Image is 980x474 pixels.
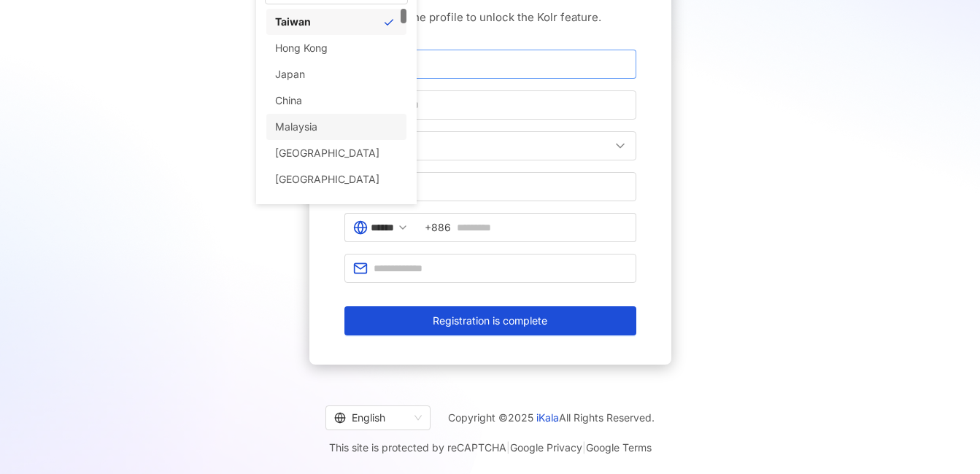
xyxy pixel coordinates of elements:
[536,411,559,424] a: iKala
[266,114,406,140] div: Malaysia
[266,166,406,193] div: Thailand
[275,166,379,193] div: [GEOGRAPHIC_DATA]
[275,9,311,35] div: Taiwan
[275,140,379,166] div: [GEOGRAPHIC_DATA]
[425,219,451,236] span: +886
[448,409,655,427] span: Copyright © 2025 All Rights Reserved.
[275,61,305,88] div: Japan
[586,441,652,454] a: Google Terms
[433,315,547,327] span: Registration is complete
[344,306,636,335] button: Registration is complete
[506,441,510,454] span: |
[275,114,317,140] div: Malaysia
[329,439,652,456] span: This site is protected by reCAPTCHA
[334,406,409,430] div: English
[582,441,586,454] span: |
[379,9,601,26] span: Fill in the profile to unlock the Kolr feature.
[266,140,406,166] div: Singapore
[275,35,328,61] div: Hong Kong
[275,88,302,114] div: China
[266,61,406,88] div: Japan
[510,441,582,454] a: Google Privacy
[266,35,406,61] div: Hong Kong
[266,9,406,35] div: Taiwan
[266,88,406,114] div: China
